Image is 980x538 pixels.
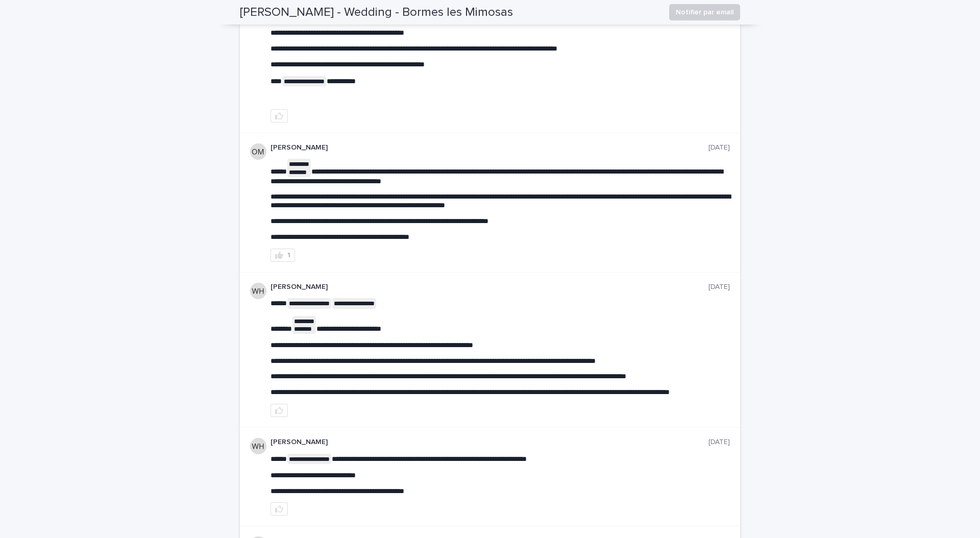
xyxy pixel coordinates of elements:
[271,502,288,516] button: like this post
[708,143,730,152] p: [DATE]
[271,404,288,417] button: like this post
[287,252,290,259] div: 1
[271,249,295,262] button: 1
[708,438,730,447] p: [DATE]
[240,5,513,20] h2: [PERSON_NAME] - Wedding - Bormes les Mimosas
[676,7,733,17] span: Notifier par email
[271,143,708,152] p: [PERSON_NAME]
[708,283,730,291] p: [DATE]
[271,283,708,291] p: [PERSON_NAME]
[271,438,708,447] p: [PERSON_NAME]
[669,4,740,20] button: Notifier par email
[271,109,288,123] button: like this post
